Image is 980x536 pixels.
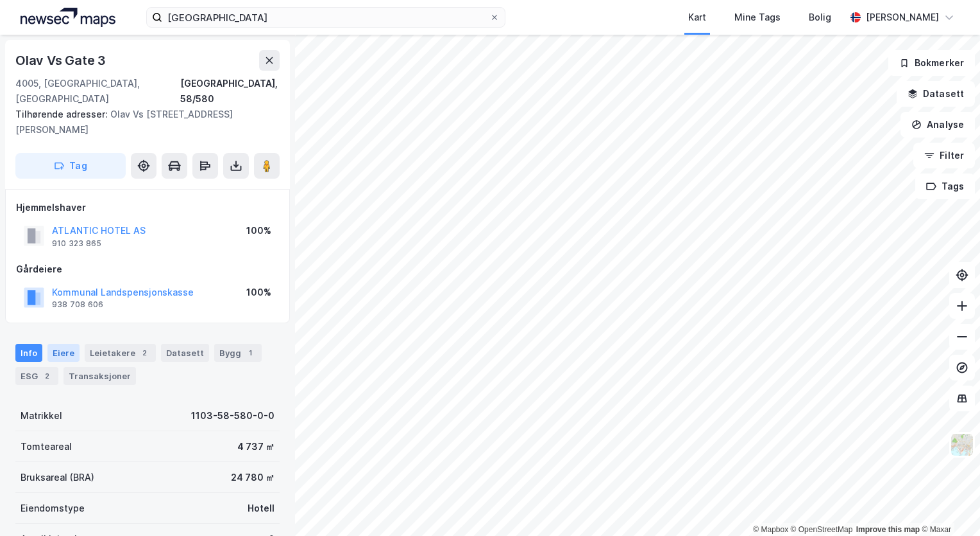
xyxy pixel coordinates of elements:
[248,501,275,516] div: Hotell
[753,525,788,534] a: Mapbox
[916,474,980,536] iframe: Chat Widget
[180,76,280,107] div: [GEOGRAPHIC_DATA], 58/580
[21,470,94,485] div: Bruksareal (BRA)
[897,81,975,107] button: Datasett
[63,367,136,385] div: Transaksjoner
[21,501,85,516] div: Eiendomstype
[16,200,279,215] div: Hjemmelshaver
[809,10,831,25] div: Bolig
[191,408,275,424] div: 1103-58-580-0-0
[15,109,110,120] span: Tilhørende adresser:
[913,143,975,168] button: Filter
[15,76,180,107] div: 4005, [GEOGRAPHIC_DATA], [GEOGRAPHIC_DATA]
[246,223,271,238] div: 100%
[52,238,101,249] div: 910 323 865
[40,370,53,382] div: 2
[21,8,115,27] img: logo.a4113a55bc3d86da70a041830d287a7e.svg
[888,50,975,76] button: Bokmerker
[21,439,72,454] div: Tomteareal
[900,112,975,138] button: Analyse
[15,367,58,385] div: ESG
[915,174,975,199] button: Tags
[244,346,257,359] div: 1
[21,408,62,424] div: Matrikkel
[688,10,706,25] div: Kart
[85,344,156,362] div: Leietakere
[15,153,126,179] button: Tag
[231,470,275,485] div: 24 780 ㎡
[950,433,974,457] img: Z
[734,10,781,25] div: Mine Tags
[214,344,262,362] div: Bygg
[161,344,209,362] div: Datasett
[162,8,489,27] input: Søk på adresse, matrikkel, gårdeiere, leietakere eller personer
[15,344,42,362] div: Info
[246,285,271,300] div: 100%
[856,525,920,534] a: Improve this map
[791,525,853,534] a: OpenStreetMap
[138,346,151,359] div: 2
[866,10,939,25] div: [PERSON_NAME]
[47,344,80,362] div: Eiere
[16,262,279,277] div: Gårdeiere
[15,50,108,71] div: Olav Vs Gate 3
[916,474,980,536] div: Kontrollprogram for chat
[237,439,275,454] div: 4 737 ㎡
[52,299,103,310] div: 938 708 606
[15,107,269,138] div: Olav Vs [STREET_ADDRESS][PERSON_NAME]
